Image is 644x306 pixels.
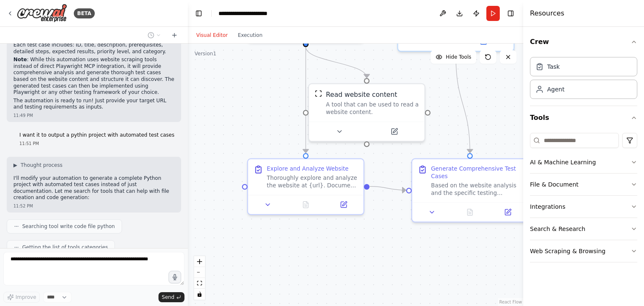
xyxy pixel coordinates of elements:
[193,8,205,19] button: Hide left sidebar
[267,165,348,172] div: Explore and Analyze Website
[13,203,174,209] div: 11:52 PM
[451,56,475,153] g: Edge from 5138ccd1-a2fb-46e0-9cb6-7375c52ff5ea to cd5ad32e-2d97-4b8b-a1a6-d21431815710
[314,90,322,97] img: ScrapeWebsiteTool
[530,218,637,240] button: Search & Research
[370,182,406,194] g: Edge from 7f1736e5-40f2-45a3-bdd4-11c0a9d1e53f to cd5ad32e-2d97-4b8b-a1a6-d21431815710
[530,54,637,106] div: Crew
[326,101,419,116] div: A tool that can be used to read a website content.
[194,267,205,278] button: zoom out
[505,8,517,19] button: Hide right sidebar
[530,130,637,269] div: Tools
[19,132,174,139] p: I want it to output a pythin project with automated test cases
[368,126,421,137] button: Open in side panel
[19,140,174,147] div: 11:51 PM
[530,151,637,173] button: AI & Machine Learning
[16,294,36,301] span: Improve
[13,98,174,111] p: The automation is ready to run! Just provide your target URL and testing requirements as inputs.
[431,165,522,180] div: Generate Comprehensive Test Cases
[13,57,174,96] p: : While this automation uses website scraping tools instead of direct Playwright MCP integration,...
[22,244,108,251] span: Getting the list of tools categories
[194,256,205,300] div: React Flow controls
[144,30,164,40] button: Switch to previous chat
[21,162,62,169] span: Thought process
[547,62,560,71] div: Task
[13,112,174,119] div: 11:49 PM
[457,36,509,47] button: Open in side panel
[194,278,205,289] button: fit view
[13,162,62,169] button: ▶Thought process
[499,300,522,304] a: React Flow attribution
[530,240,637,262] button: Web Scraping & Browsing
[74,8,95,18] div: BETA
[13,162,17,169] span: ▶
[431,50,476,64] button: Hide Tools
[13,175,174,201] p: I'll modify your automation to generate a complete Python project with automated test cases inste...
[327,199,360,210] button: Open in side panel
[194,289,205,300] button: toggle interactivity
[267,174,358,189] div: Thoroughly explore and analyze the website at {url}. Document all discoverable elements including...
[286,199,326,210] button: No output available
[158,292,184,302] button: Send
[411,158,529,223] div: Generate Comprehensive Test CasesBased on the website analysis and the specific testing requireme...
[530,196,637,218] button: Integrations
[13,42,174,55] p: Each test case includes: ID, title, description, prerequisites, detailed steps, expected results,...
[530,106,637,130] button: Tools
[446,54,471,60] span: Hide Tools
[450,207,490,218] button: No output available
[530,30,637,54] button: Crew
[431,182,522,197] div: Based on the website analysis and the specific testing requirements {requirements}, generate a co...
[13,57,27,62] strong: Note
[530,174,637,195] button: File & Document
[233,30,267,40] button: Execution
[326,90,397,99] div: Read website content
[308,83,426,142] div: ScrapeWebsiteToolRead website contentA tool that can be used to read a website content.
[162,294,174,301] span: Send
[191,30,233,40] button: Visual Editor
[301,47,371,78] g: Edge from da1a9933-fc4f-490b-8f82-7c078e37090a to 1b1e3859-450c-42b2-9199-77d473770cea
[247,158,364,215] div: Explore and Analyze WebsiteThoroughly explore and analyze the website at {url}. Document all disc...
[194,256,205,267] button: zoom in
[218,9,285,18] nav: breadcrumb
[301,47,310,153] g: Edge from da1a9933-fc4f-490b-8f82-7c078e37090a to 7f1736e5-40f2-45a3-bdd4-11c0a9d1e53f
[22,223,115,230] span: Searching tool write code file python
[492,207,524,218] button: Open in side panel
[3,292,40,303] button: Improve
[530,8,564,18] h4: Resources
[17,4,67,23] img: Logo
[169,271,181,283] button: Click to speak your automation idea
[195,50,216,57] div: Version 1
[168,30,181,40] button: Start a new chat
[547,85,564,93] div: Agent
